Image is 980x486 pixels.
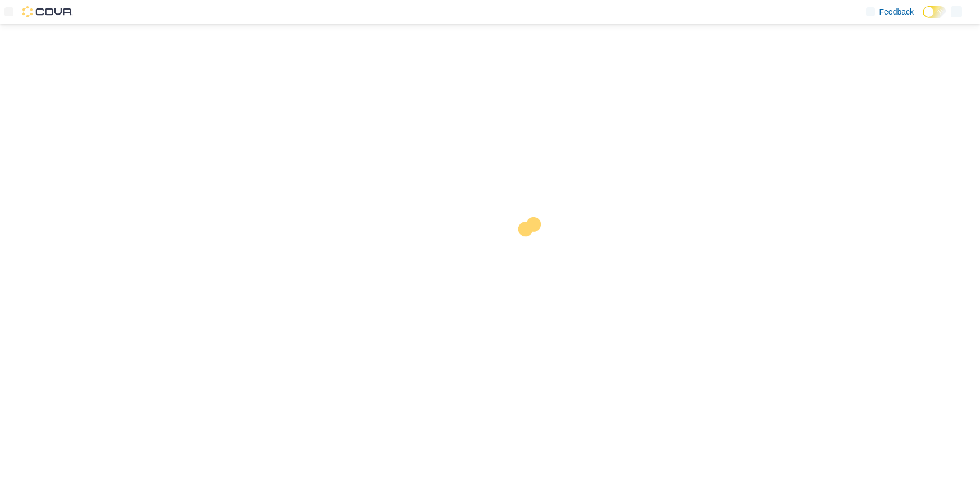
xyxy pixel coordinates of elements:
span: Feedback [879,6,914,17]
span: Dark Mode [923,18,923,19]
a: Feedback [862,1,918,23]
img: Cova [22,6,73,17]
input: Dark Mode [923,6,946,18]
img: cova-loader [490,209,575,293]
